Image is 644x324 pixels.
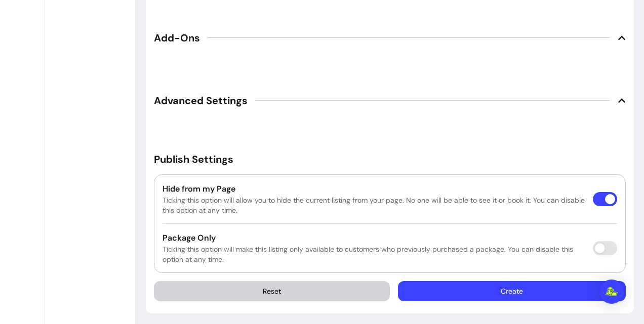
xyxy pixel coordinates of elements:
[163,232,585,244] p: Package Only
[154,94,248,108] span: Advanced Settings
[599,280,624,304] div: Open Intercom Messenger
[163,183,585,195] p: Hide from my Page
[398,281,626,301] button: Create
[163,244,585,264] p: Ticking this option will make this listing only available to customers who previously purchased a...
[163,195,585,215] p: Ticking this option will allow you to hide the current listing from your page. No one will be abl...
[154,31,200,45] span: Add-Ons
[154,281,390,301] button: Reset
[154,152,626,166] h5: Publish Settings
